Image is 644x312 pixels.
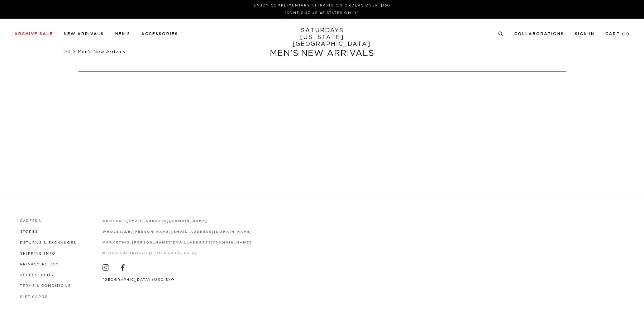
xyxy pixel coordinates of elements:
a: [EMAIL_ADDRESS][DOMAIN_NAME] [127,219,207,223]
strong: marketing: [102,241,132,244]
small: 0 [624,33,627,36]
a: Sign In [575,32,595,36]
a: Collaborations [514,32,564,36]
strong: wholesale: [102,230,133,233]
a: New Arrivals [64,32,104,36]
p: (Contiguous 48 States Only) [17,10,627,16]
a: Accessories [141,32,178,36]
p: © 2025 Saturdays [GEOGRAPHIC_DATA] [102,251,252,256]
span: Men's New Arrivals [78,49,125,54]
a: Archive Sale [14,32,53,36]
a: Stores [20,230,38,233]
a: Returns & Exchanges [20,241,76,245]
a: SATURDAYS[US_STATE][GEOGRAPHIC_DATA] [292,27,352,48]
a: Men's [115,32,130,36]
a: Careers [20,219,41,223]
p: Enjoy Complimentary Shipping on Orders Over $150 [17,3,627,8]
a: Shipping Info [20,252,56,255]
button: [GEOGRAPHIC_DATA] (USD $) [102,277,175,283]
a: [PERSON_NAME][EMAIL_ADDRESS][DOMAIN_NAME] [132,241,251,244]
a: Accessibility [20,274,54,277]
a: [PERSON_NAME][EMAIL_ADDRESS][DOMAIN_NAME] [133,230,252,233]
a: All [64,49,71,54]
a: Cart (0) [605,32,630,36]
a: Privacy Policy [20,263,59,266]
strong: contact: [102,219,127,223]
a: Terms & Conditions [20,284,71,288]
a: Gift Cards [20,296,48,299]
